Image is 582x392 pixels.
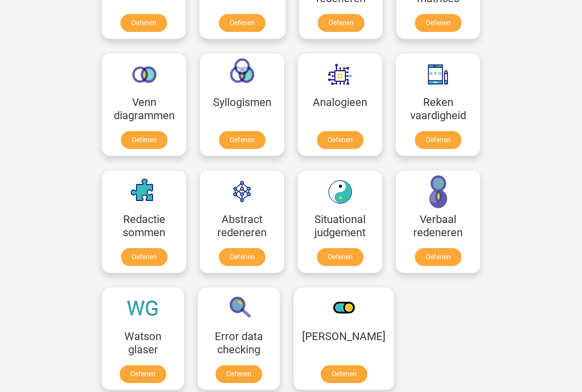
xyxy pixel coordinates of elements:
[121,132,167,149] a: Oefenen
[415,132,461,149] a: Oefenen
[121,249,167,266] a: Oefenen
[317,249,363,266] a: Oefenen
[219,132,265,149] a: Oefenen
[216,366,262,383] a: Oefenen
[219,14,265,32] a: Oefenen
[219,249,265,266] a: Oefenen
[415,249,461,266] a: Oefenen
[321,366,367,383] a: Oefenen
[318,14,364,32] a: Oefenen
[121,14,167,32] a: Oefenen
[120,366,166,383] a: Oefenen
[317,132,363,149] a: Oefenen
[415,14,461,32] a: Oefenen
